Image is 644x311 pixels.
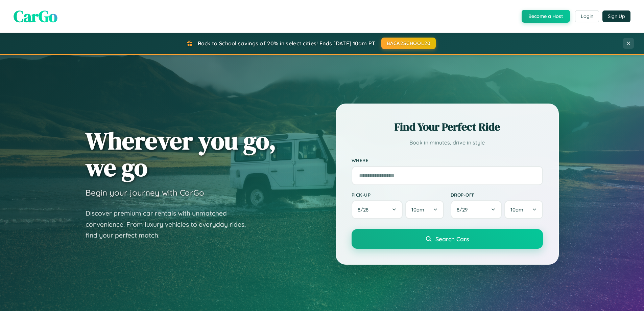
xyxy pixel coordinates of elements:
span: 8 / 29 [457,206,471,213]
button: Search Cars [352,229,543,249]
span: 10am [510,206,523,213]
button: Sign Up [602,10,630,22]
h3: Begin your journey with CarGo [86,187,204,198]
button: BACK2SCHOOL20 [381,38,436,49]
button: 10am [504,200,543,219]
p: Discover premium car rentals with unmatched convenience. From luxury vehicles to everyday rides, ... [86,208,255,241]
span: 8 / 28 [358,206,372,213]
button: Become a Host [522,10,570,23]
h1: Wherever you go, we go [86,127,276,181]
span: CarGo [14,5,57,27]
span: Back to School savings of 20% in select cities! Ends [DATE] 10am PT. [198,40,376,47]
label: Pick-up [352,192,444,198]
h2: Find Your Perfect Ride [352,119,543,134]
p: Book in minutes, drive in style [352,138,543,148]
button: 8/29 [451,200,502,219]
span: Search Cars [435,235,469,243]
label: Drop-off [451,192,543,198]
button: 10am [405,200,444,219]
button: 8/28 [352,200,403,219]
span: 10am [411,206,424,213]
label: Where [352,158,543,163]
button: Login [575,10,599,22]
